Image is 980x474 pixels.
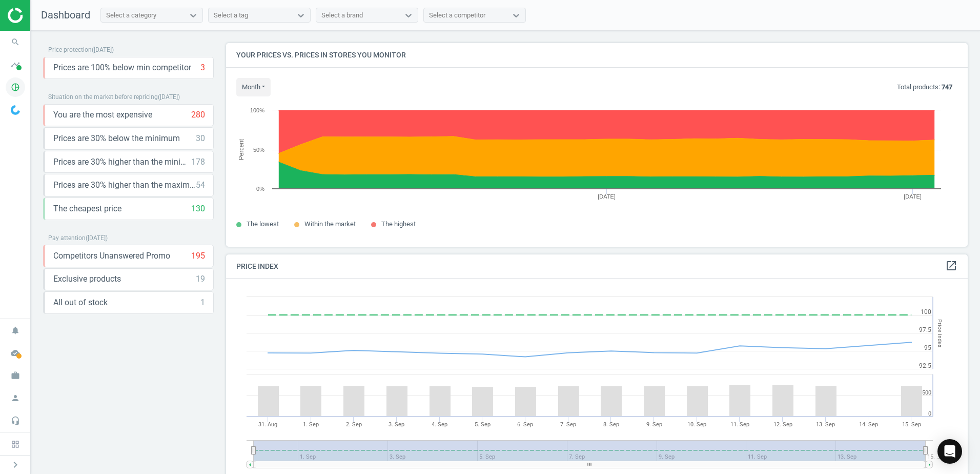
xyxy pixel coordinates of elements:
[687,421,706,428] tspan: 10. Sep
[429,11,485,20] div: Select a competitor
[247,220,279,228] span: The lowest
[517,421,533,428] tspan: 6. Sep
[346,421,362,428] tspan: 2. Sep
[389,421,404,428] tspan: 3. Sep
[226,254,968,279] h4: Price Index
[928,410,931,417] text: 0
[303,421,319,428] tspan: 1. Sep
[200,62,205,73] div: 3
[48,93,158,101] span: Situation on the market before repricing
[6,55,25,74] i: timeline
[6,321,25,340] i: notifications
[196,180,205,191] div: 54
[53,297,108,308] span: All out of stock
[381,220,416,228] span: The highest
[53,250,170,262] span: Competitors Unanswered Promo
[250,107,264,113] text: 100%
[158,93,180,101] span: ( [DATE] )
[226,43,968,67] h4: Your prices vs. prices in stores you monitor
[236,78,271,96] button: month
[6,411,25,430] i: headset_mic
[191,156,205,168] div: 178
[937,439,962,464] div: Open Intercom Messenger
[200,297,205,308] div: 1
[53,133,180,144] span: Prices are 30% below the minimum
[816,421,835,428] tspan: 13. Sep
[924,344,931,351] text: 95
[3,458,28,471] button: chevron_right
[196,273,205,285] div: 19
[53,109,152,121] span: You are the most expensive
[603,421,619,428] tspan: 8. Sep
[859,421,878,428] tspan: 14. Sep
[773,421,792,428] tspan: 12. Sep
[238,139,245,160] tspan: Percent
[432,421,447,428] tspan: 4. Sep
[598,193,616,200] tspan: [DATE]
[6,32,25,52] i: search
[53,180,196,191] span: Prices are 30% higher than the maximal
[11,105,20,115] img: wGWNvw8QSZomAAAAABJRU5ErkJggg==
[214,11,248,20] div: Select a tag
[191,109,205,121] div: 280
[6,343,25,363] i: cloud_done
[258,421,277,428] tspan: 31. Aug
[253,147,264,153] text: 50%
[922,389,931,396] text: 500
[191,203,205,214] div: 130
[942,83,952,91] b: 747
[936,319,943,347] tspan: Price Index
[945,260,957,272] i: open_in_new
[53,62,191,73] span: Prices are 100% below min competitor
[646,421,662,428] tspan: 9. Sep
[730,421,749,428] tspan: 11. Sep
[304,220,356,228] span: Within the market
[6,388,25,408] i: person
[921,308,931,315] text: 100
[86,234,108,242] span: ( [DATE] )
[919,326,931,333] text: 97.5
[48,46,92,53] span: Price protection
[53,203,121,214] span: The cheapest price
[475,421,491,428] tspan: 5. Sep
[6,77,25,97] i: pie_chart_outlined
[92,46,114,53] span: ( [DATE] )
[902,421,921,428] tspan: 15. Sep
[919,362,931,369] text: 92.5
[560,421,576,428] tspan: 7. Sep
[256,186,264,192] text: 0%
[945,260,957,273] a: open_in_new
[897,83,952,92] p: Total products:
[48,234,86,242] span: Pay attention
[8,8,80,23] img: ajHJNr6hYgQAAAAASUVORK5CYII=
[9,459,22,471] i: chevron_right
[927,453,940,460] tspan: 15. …
[41,9,90,21] span: Dashboard
[191,250,205,262] div: 195
[904,193,922,200] tspan: [DATE]
[6,366,25,385] i: work
[106,11,156,20] div: Select a category
[196,133,205,144] div: 30
[53,156,191,168] span: Prices are 30% higher than the minimum
[53,273,121,285] span: Exclusive products
[321,11,363,20] div: Select a brand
